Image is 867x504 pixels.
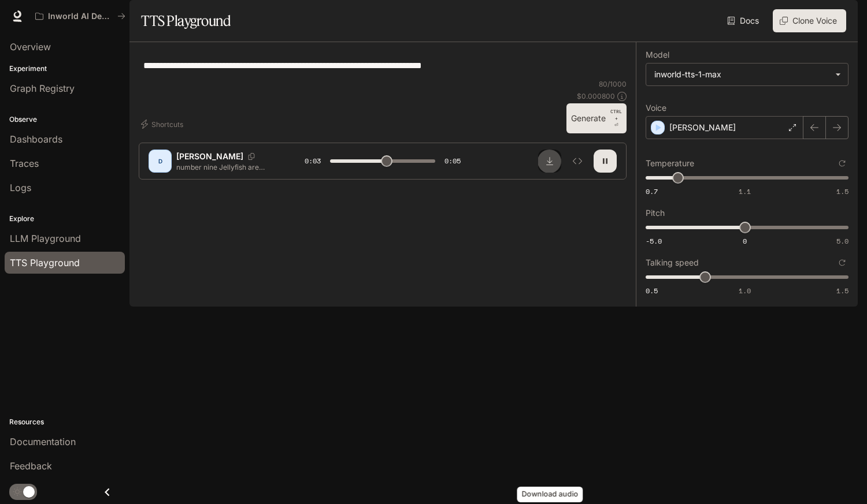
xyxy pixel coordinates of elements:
span: 0:05 [444,155,461,167]
p: 80 / 1000 [599,79,627,89]
span: 0 [743,236,747,246]
span: 1.5 [836,186,849,196]
button: Reset to default [836,256,849,269]
span: 1.0 [739,286,751,296]
span: 0.5 [646,286,658,296]
div: Download audio [517,487,583,502]
span: -5.0 [646,236,662,246]
button: Clone Voice [773,9,846,32]
a: Docs [725,9,764,32]
button: GenerateCTRL +⏎ [566,103,627,133]
span: 5.0 [836,236,849,246]
button: Download audio [538,150,561,173]
h1: TTS Playground [141,9,231,32]
p: [PERSON_NAME] [176,151,243,162]
p: $ 0.000800 [577,91,615,101]
p: Model [646,51,669,59]
div: D [151,152,169,170]
span: 0:03 [305,155,321,167]
span: 1.5 [836,286,849,296]
span: 0.7 [646,186,658,196]
button: Inspect [566,150,589,173]
p: Pitch [646,209,665,217]
p: Inworld AI Demos [48,12,113,21]
p: Voice [646,104,666,112]
button: Copy Voice ID [243,153,260,160]
button: All workspaces [30,5,131,28]
p: number nine Jellyfish are made of 95% water — they’re basically living droplets! [176,162,277,172]
div: inworld-tts-1-max [646,64,848,85]
span: 1.1 [739,186,751,196]
p: Talking speed [646,259,699,267]
p: Temperature [646,159,694,167]
p: CTRL + [610,108,622,122]
p: ⏎ [610,108,622,129]
div: inworld-tts-1-max [654,69,829,80]
p: [PERSON_NAME] [669,122,736,133]
button: Shortcuts [139,115,188,133]
button: Reset to default [836,157,849,170]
